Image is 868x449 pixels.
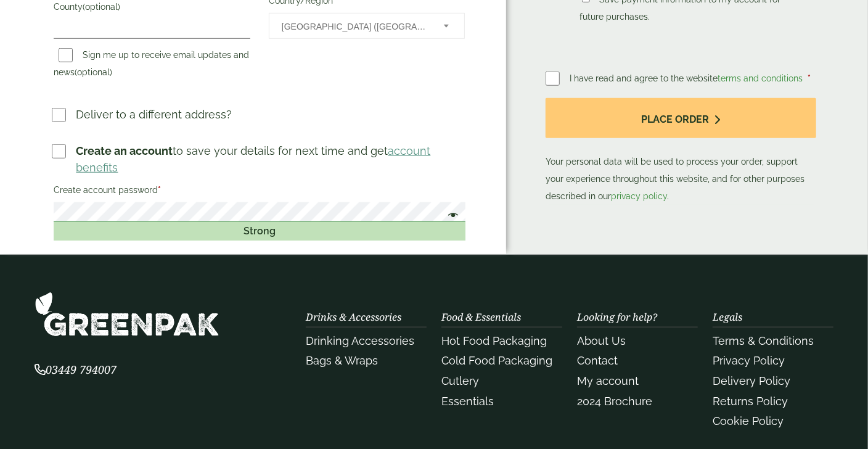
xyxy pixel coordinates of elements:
div: Strong [54,222,465,241]
a: Cutlery [441,374,479,387]
a: Cold Food Packaging [441,354,552,367]
a: 2024 Brochure [577,395,652,408]
span: (optional) [83,2,120,12]
a: Terms & Conditions [713,334,814,347]
span: (optional) [75,67,112,77]
a: Privacy Policy [713,354,785,367]
abbr: required [808,73,811,83]
a: Drinking Accessories [306,334,414,347]
p: Deliver to a different address? [76,106,232,123]
span: 03449 794007 [35,362,117,377]
a: Hot Food Packaging [441,334,547,347]
button: Place order [546,98,816,138]
a: Bags & Wraps [306,354,378,367]
a: terms and conditions [718,73,803,83]
p: to save your details for next time and get [76,142,467,176]
a: Essentials [441,395,494,408]
img: GreenPak Supplies [35,292,219,337]
p: Your personal data will be used to process your order, support your experience throughout this we... [546,98,816,205]
abbr: required [158,185,161,195]
a: Returns Policy [713,395,788,408]
a: Delivery Policy [713,374,790,387]
input: Sign me up to receive email updates and news(optional) [59,48,73,62]
strong: Create an account [76,144,173,157]
span: United Kingdom (UK) [282,14,427,39]
a: Cookie Policy [713,414,784,427]
a: About Us [577,334,626,347]
a: My account [577,374,639,387]
span: Country/Region [269,13,465,39]
a: 03449 794007 [35,365,117,376]
label: Create account password [54,181,465,202]
a: privacy policy [611,191,667,201]
span: I have read and agree to the website [570,73,805,83]
a: Contact [577,354,618,367]
label: Sign me up to receive email updates and news [54,50,249,81]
